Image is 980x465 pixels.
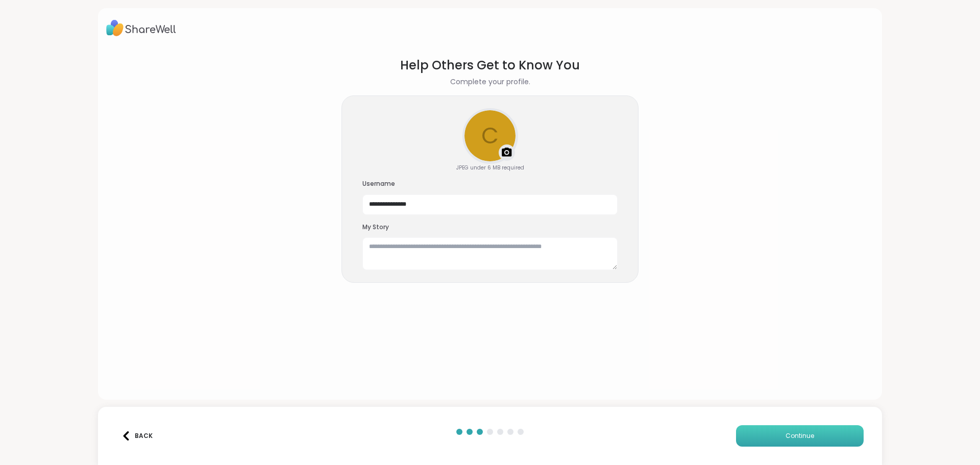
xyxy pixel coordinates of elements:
div: Back [121,431,153,440]
h3: Username [362,180,618,188]
span: Continue [786,431,814,440]
img: ShareWell Logo [106,16,176,40]
div: JPEG under 6 MB required [456,164,524,172]
button: Back [116,425,157,447]
h1: Help Others Get to Know You [400,56,580,75]
h3: My Story [362,223,618,232]
h2: Complete your profile. [450,77,530,87]
button: Continue [736,425,864,447]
